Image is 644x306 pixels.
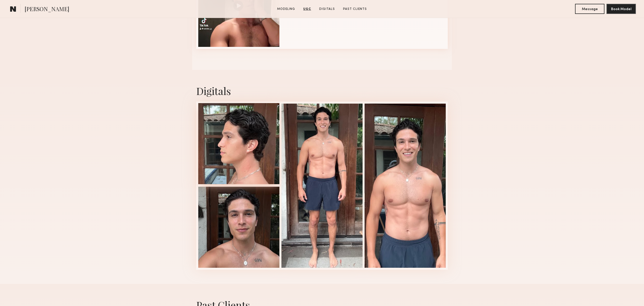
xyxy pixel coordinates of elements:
[196,84,448,98] div: Digitals
[341,7,369,11] a: Past Clients
[606,7,636,11] a: Book Model
[317,7,337,11] a: Digitals
[25,5,69,14] span: [PERSON_NAME]
[575,4,604,14] button: Message
[275,7,297,11] a: Modeling
[301,7,313,11] a: UGC
[606,4,636,14] button: Book Model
